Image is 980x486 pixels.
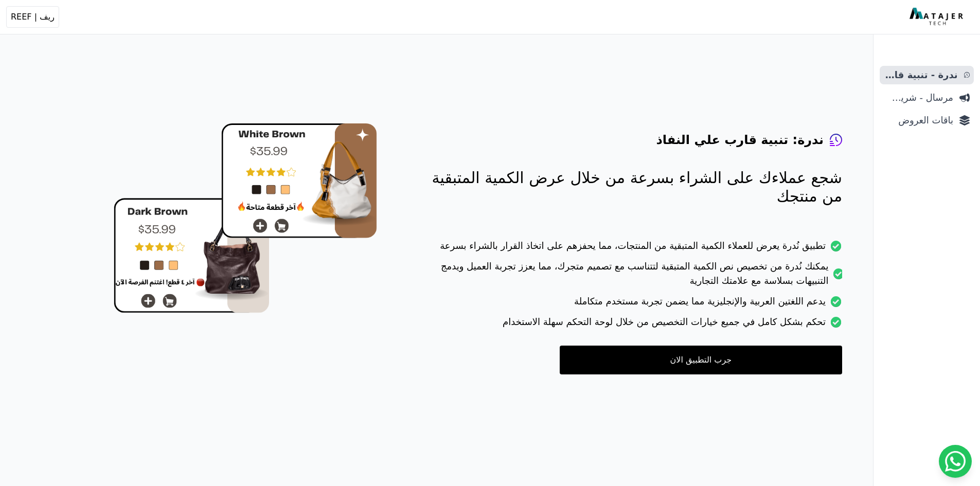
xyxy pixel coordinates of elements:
img: MatajerTech Logo [910,8,966,26]
li: تطبيق نُدرة يعرض للعملاء الكمية المتبقية من المنتجات، مما يحفزهم على اتخاذ القرار بالشراء بسرعة [418,239,842,259]
span: ريف | REEF [11,11,55,23]
a: جرب التطبيق الان [560,346,842,374]
span: ندرة - تنبية قارب علي النفاذ [884,68,958,82]
p: شجع عملاءك على الشراء بسرعة من خلال عرض الكمية المتبقية من منتجك [418,169,842,206]
h4: ندرة: تنبية قارب علي النفاذ [656,132,824,148]
li: تحكم بشكل كامل في جميع خيارات التخصيص من خلال لوحة التحكم سهلة الاستخدام [418,315,842,335]
img: hero [114,123,377,313]
li: يمكنك نُدرة من تخصيص نص الكمية المتبقية لتتناسب مع تصميم متجرك، مما يعزز تجربة العميل ويدمج التنب... [418,259,842,294]
span: مرسال - شريط دعاية [884,91,953,105]
span: باقات العروض [884,113,953,128]
button: ريف | REEF [6,6,59,28]
li: يدعم اللغتين العربية والإنجليزية مما يضمن تجربة مستخدم متكاملة [418,294,842,315]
